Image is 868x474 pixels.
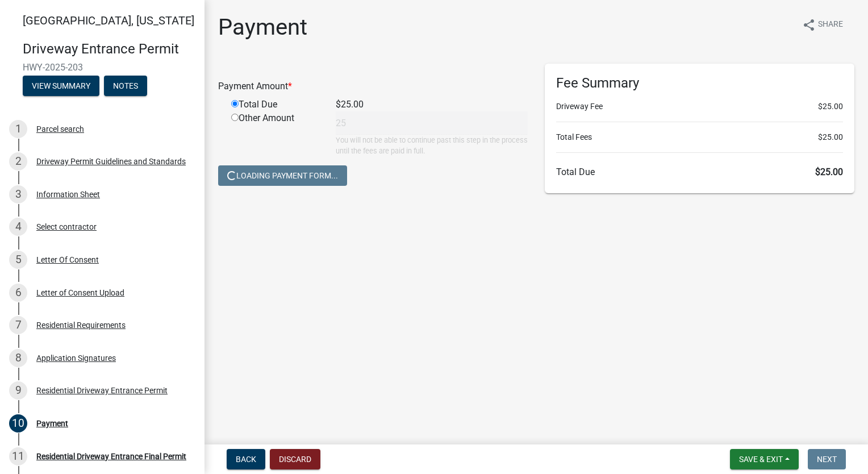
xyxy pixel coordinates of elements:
[9,284,27,302] div: 6
[556,101,843,113] li: Driveway Fee
[739,455,783,464] span: Save & Exit
[817,455,837,464] span: Next
[218,14,307,41] h1: Payment
[227,449,265,469] button: Back
[227,171,338,180] span: Loading Payment Form...
[327,98,536,111] div: $25.00
[23,76,99,96] button: View Summary
[36,190,100,198] div: Information Sheet
[9,316,27,334] div: 7
[9,414,27,433] div: 10
[36,354,116,362] div: Application Signatures
[556,75,843,92] h6: Fee Summary
[802,18,816,32] i: share
[556,131,843,143] li: Total Fees
[36,452,186,460] div: Residential Driveway Entrance Final Permit
[818,101,843,113] span: $25.00
[9,381,27,400] div: 9
[815,167,843,177] span: $25.00
[9,120,27,138] div: 1
[210,80,536,93] div: Payment Amount
[730,449,799,469] button: Save & Exit
[9,185,27,203] div: 3
[36,256,99,264] div: Letter Of Consent
[818,18,843,32] span: Share
[36,223,97,231] div: Select contractor
[23,82,99,91] wm-modal-confirm: Summary
[104,82,147,91] wm-modal-confirm: Notes
[236,455,256,464] span: Back
[36,157,186,165] div: Driveway Permit Guidelines and Standards
[36,386,168,394] div: Residential Driveway Entrance Permit
[223,111,327,156] div: Other Amount
[23,14,194,27] span: [GEOGRAPHIC_DATA], [US_STATE]
[23,62,182,73] span: HWY-2025-203
[218,165,347,186] button: Loading Payment Form...
[36,419,68,427] div: Payment
[104,76,147,96] button: Notes
[223,98,327,111] div: Total Due
[556,167,843,177] h6: Total Due
[808,449,846,469] button: Next
[23,41,195,57] h4: Driveway Entrance Permit
[9,152,27,171] div: 2
[9,251,27,269] div: 5
[9,349,27,367] div: 8
[36,321,126,329] div: Residential Requirements
[9,218,27,236] div: 4
[270,449,320,469] button: Discard
[793,14,852,36] button: shareShare
[36,125,84,133] div: Parcel search
[818,131,843,143] span: $25.00
[36,289,124,297] div: Letter of Consent Upload
[9,447,27,465] div: 11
